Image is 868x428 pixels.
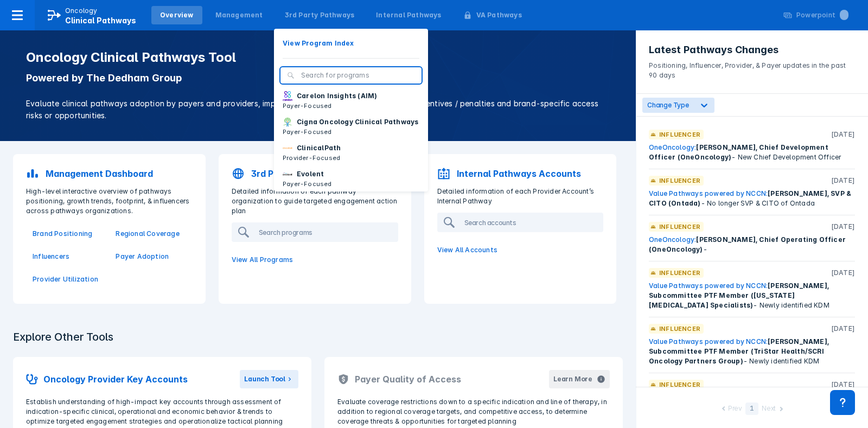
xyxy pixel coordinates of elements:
[337,397,610,426] p: Evaluate coverage restrictions down to a specific indication and line of therapy, in addition to ...
[225,161,405,187] a: 3rd Party Pathways Programs
[649,56,855,80] p: Positioning, Influencer, Provider, & Payer updates in the past 90 days
[20,187,199,216] p: High-level interactive overview of pathways positioning, growth trends, footprint, & influencers ...
[207,6,272,24] a: Management
[151,6,202,24] a: Overview
[831,130,855,139] p: [DATE]
[649,189,768,197] a: Value Pathways powered by NCCN:
[33,274,103,284] a: Provider Utilization
[647,101,689,109] span: Change Type
[649,235,696,244] a: OneOncology:
[649,282,768,290] a: Value Pathways powered by NCCN:
[831,380,855,389] p: [DATE]
[283,91,292,101] img: carelon-insights.png
[762,404,776,415] div: Next
[65,16,136,25] span: Clinical Pathways
[659,324,700,334] p: Influencer
[367,6,450,24] a: Internal Pathways
[116,252,186,261] a: Payer Adoption
[65,6,98,16] p: Oncology
[116,229,186,239] a: Regional Coverage
[240,370,298,388] button: Launch Tool
[831,268,855,278] p: [DATE]
[649,281,855,310] div: - Newly identified KDM
[796,10,848,20] div: Powerpoint
[283,179,332,189] p: Payer-Focused
[33,252,103,261] a: Influencers
[659,380,700,389] p: Influencer
[649,337,855,366] div: - Newly identified KDM
[274,166,428,192] button: EvolentPayer-Focused
[659,176,700,186] p: Influencer
[830,390,855,415] div: Contact Support
[659,130,700,139] p: Influencer
[649,143,828,161] span: [PERSON_NAME], Chief Development Officer (OneOncology)
[43,373,188,386] h2: Oncology Provider Key Accounts
[285,10,355,20] div: 3rd Party Pathways
[457,167,581,180] p: Internal Pathways Accounts
[46,167,153,180] p: Management Dashboard
[283,169,292,179] img: new-century-health.png
[274,88,428,114] a: Carelon Insights (AIM)Payer-Focused
[831,176,855,186] p: [DATE]
[283,143,292,153] img: via-oncology.png
[431,187,610,206] p: Detailed information of each Provider Account’s Internal Pathway
[276,6,363,24] a: 3rd Party Pathways
[553,374,592,384] div: Learn More
[283,127,418,137] p: Payer-Focused
[431,161,610,187] a: Internal Pathways Accounts
[355,373,461,386] h2: Payer Quality of Access
[659,268,700,278] p: Influencer
[831,324,855,334] p: [DATE]
[274,140,428,166] button: ClinicalPathProvider-Focused
[215,10,263,20] div: Management
[33,229,103,239] a: Brand Positioning
[283,101,377,111] p: Payer-Focused
[649,282,829,309] span: [PERSON_NAME], Subcommittee PTF Member ([US_STATE] [MEDICAL_DATA] Specialists)
[659,222,700,232] p: Influencer
[20,161,199,187] a: Management Dashboard
[431,239,610,261] a: View All Accounts
[649,337,829,365] span: [PERSON_NAME], Subcommittee PTF Member (TriStar Health/SCRI Oncology Partners Group)
[274,35,428,52] button: View Program Index
[7,323,120,350] h3: Explore Other Tools
[649,235,855,254] div: -
[649,189,855,208] div: - No longer SVP & CITO of Ontada
[283,39,354,48] p: View Program Index
[301,71,415,80] input: Search for programs
[297,91,377,101] p: Carelon Insights (AIM)
[649,43,855,56] h3: Latest Pathways Changes
[745,403,758,415] div: 1
[244,374,285,384] div: Launch Tool
[297,169,324,179] p: Evolent
[649,143,855,162] div: - New Chief Development Officer
[251,167,381,180] p: 3rd Party Pathways Programs
[297,117,418,127] p: Cigna Oncology Clinical Pathways
[254,223,397,241] input: Search programs
[649,143,696,151] a: OneOncology:
[460,214,603,231] input: Search accounts
[649,337,768,346] a: Value Pathways powered by NCCN:
[728,404,742,415] div: Prev
[297,143,341,153] p: ClinicalPath
[225,187,405,216] p: Detailed information of each pathway organization to guide targeted engagement action plan
[225,248,405,271] a: View All Programs
[160,10,194,20] div: Overview
[376,10,441,20] div: Internal Pathways
[274,114,428,140] button: Cigna Oncology Clinical PathwaysPayer-Focused
[476,10,522,20] div: VA Pathways
[26,50,610,65] h1: Oncology Clinical Pathways Tool
[283,153,341,163] p: Provider-Focused
[649,235,846,253] span: [PERSON_NAME], Chief Operating Officer (OneOncology)
[831,222,855,232] p: [DATE]
[283,117,292,127] img: cigna-oncology-clinical-pathways.png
